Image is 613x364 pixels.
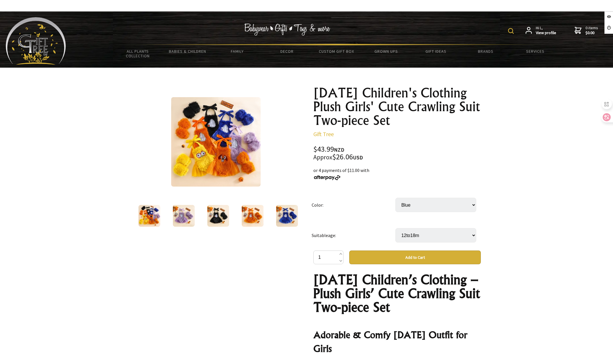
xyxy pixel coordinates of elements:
a: Custom Gift Box [312,45,361,57]
img: Halloween Children's Clothing Plush Girls' Cute Crawling Suit Two-piece Set [171,97,261,187]
a: Brands [461,45,510,57]
button: Add to Cart [349,251,481,264]
img: Halloween Children's Clothing Plush Girls' Cute Crawling Suit Two-piece Set [276,205,298,227]
a: Decor [262,45,312,57]
div: or 4 payments of $11.00 with [313,167,481,181]
strong: [DATE] Children’s Clothing – Plush Girls’ Cute Crawling Suit Two-piece Set [313,272,480,315]
a: All Plants Collection [113,45,163,62]
small: Approx [313,153,332,161]
img: product search [508,28,514,34]
img: Halloween Children's Clothing Plush Girls' Cute Crawling Suit Two-piece Set [138,205,160,227]
span: Hi L, [536,26,556,36]
a: Grown Ups [362,45,411,57]
strong: $0.00 [585,30,598,36]
a: Gift Ideas [411,45,461,57]
img: Halloween Children's Clothing Plush Girls' Cute Crawling Suit Two-piece Set [173,205,195,227]
img: Babywear - Gifts - Toys & more [244,24,330,36]
td: Color: [312,190,395,220]
strong: View profile [536,30,556,36]
a: 0 items$0.00 [575,26,598,36]
a: Gift Tree [313,130,334,138]
span: USD [353,154,363,161]
img: Halloween Children's Clothing Plush Girls' Cute Crawling Suit Two-piece Set [207,205,229,227]
a: Services [511,45,560,57]
a: Hi L,View profile [526,26,556,36]
a: Family [212,45,262,57]
span: NZD [334,146,344,153]
div: $43.99 $26.06 [313,146,481,161]
strong: Adorable & Comfy [DATE] Outfit for Girls [313,329,467,354]
a: Babies & Children [163,45,212,57]
h1: [DATE] Children's Clothing Plush Girls' Cute Crawling Suit Two-piece Set [313,86,481,127]
img: Babyware - Gifts - Toys and more... [6,17,66,65]
img: Afterpay [313,175,341,180]
td: Suitableage: [312,220,395,251]
span: 0 items [585,25,598,36]
img: Halloween Children's Clothing Plush Girls' Cute Crawling Suit Two-piece Set [242,205,263,227]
